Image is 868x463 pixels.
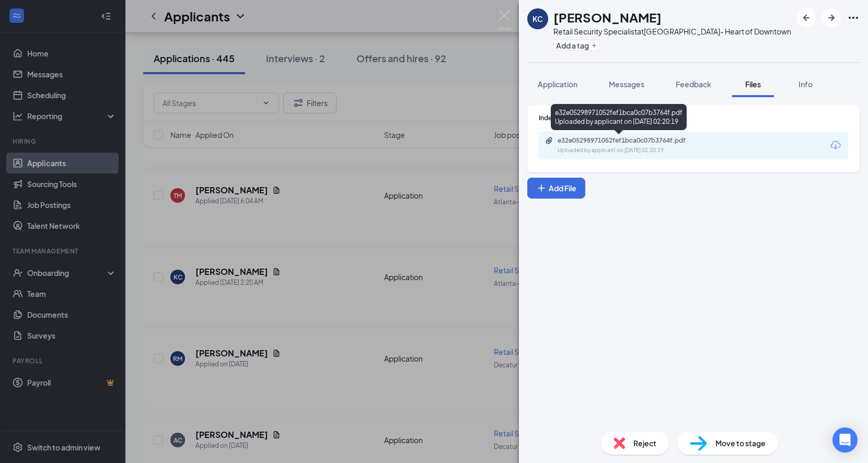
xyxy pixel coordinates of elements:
[797,8,816,27] button: ArrowLeftNew
[800,11,813,24] svg: ArrowLeftNew
[822,8,841,27] button: ArrowRight
[798,79,813,89] span: Info
[553,40,600,51] button: PlusAdd a tag
[545,136,714,155] a: Paperclipe32e05298971052fef1bca0c07b3764f.pdfUploaded by applicant on [DATE] 02:20:19
[609,79,644,89] span: Messages
[545,136,553,145] svg: Paperclip
[832,427,858,453] div: Open Intercom Messenger
[847,11,860,24] svg: Ellipses
[553,26,791,37] div: Retail Security Specialist at [GEOGRAPHIC_DATA]- Heart of Downtown
[538,79,577,89] span: Application
[825,11,838,24] svg: ArrowRight
[533,14,543,24] div: KC
[676,79,711,89] span: Feedback
[745,79,761,89] span: Files
[551,104,687,130] div: e32e05298971052fef1bca0c07b3764f.pdf Uploaded by applicant on [DATE] 02:20:19
[633,437,656,449] span: Reject
[553,8,662,26] h1: [PERSON_NAME]
[536,183,547,193] svg: Plus
[558,136,704,145] div: e32e05298971052fef1bca0c07b3764f.pdf
[591,42,597,49] svg: Plus
[715,437,766,449] span: Move to stage
[539,113,848,122] div: Indeed Resume
[527,178,585,199] button: Add FilePlus
[829,139,842,152] svg: Download
[558,146,714,155] div: Uploaded by applicant on [DATE] 02:20:19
